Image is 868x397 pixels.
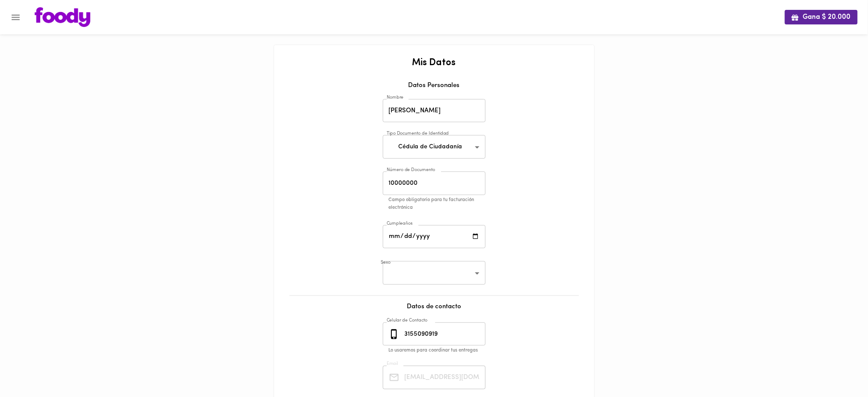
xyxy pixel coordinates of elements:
iframe: Messagebird Livechat Widget [818,347,859,388]
div: Datos de contacto [283,302,586,320]
input: Tu Email [403,366,486,389]
button: Menu [5,7,26,28]
p: Lo usaremos para coordinar tus entregas [389,347,492,355]
img: logo.png [35,7,90,27]
label: Sexo [381,260,391,266]
span: Gana $ 20.000 [792,13,851,21]
div: ​ [383,261,486,285]
div: Cédula de Ciudadanía [383,135,486,159]
input: Número de Documento [383,171,486,195]
p: Campo obligatorio para tu facturación electrónica [389,196,492,212]
input: Tu nombre [383,99,486,123]
h2: Mis Datos [283,58,586,68]
div: Datos Personales [283,81,586,96]
button: Gana $ 20.000 [785,10,858,24]
input: 3010000000 [403,322,486,346]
